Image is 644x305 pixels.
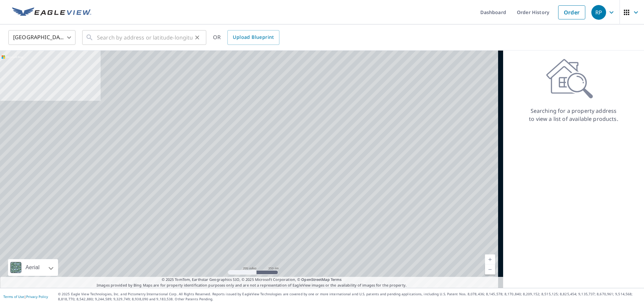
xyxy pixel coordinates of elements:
[233,33,274,42] span: Upload Blueprint
[23,259,42,276] div: Aerial
[485,264,495,275] a: Current Level 5, Zoom Out
[213,30,279,45] div: OR
[558,5,585,19] a: Order
[12,7,91,17] img: EV Logo
[591,5,606,20] div: RP
[193,33,202,42] button: Clear
[97,28,193,47] input: Search by address or latitude-longitude
[162,277,342,283] span: © 2025 TomTom, Earthstar Geographics SIO, © 2025 Microsoft Corporation, ©
[301,277,329,282] a: OpenStreetMap
[8,259,58,276] div: Aerial
[529,107,619,123] p: Searching for a property address to view a list of available products.
[8,28,75,47] div: [GEOGRAPHIC_DATA]
[227,30,279,45] a: Upload Blueprint
[26,294,48,299] a: Privacy Policy
[58,292,641,302] p: © 2025 Eagle View Technologies, Inc. and Pictometry International Corp. All Rights Reserved. Repo...
[485,254,495,264] a: Current Level 5, Zoom In
[331,277,342,282] a: Terms
[3,295,48,299] p: |
[3,294,24,299] a: Terms of Use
